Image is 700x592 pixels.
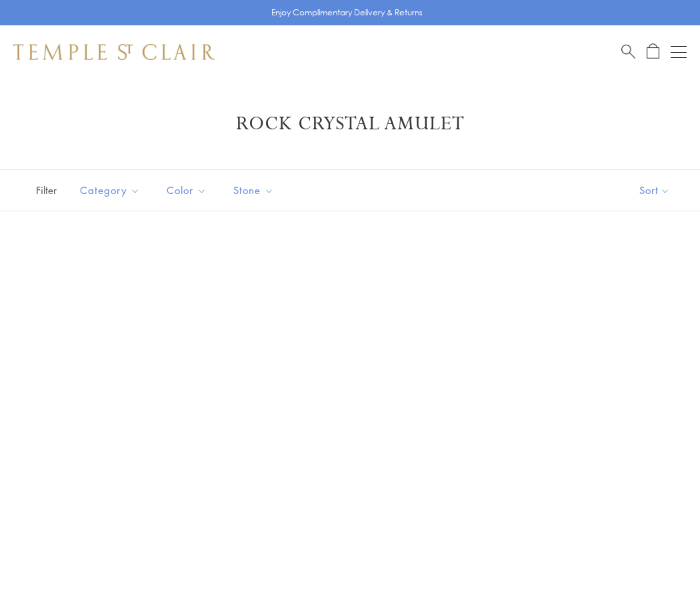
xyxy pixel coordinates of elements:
[609,170,700,211] button: Show sort by
[73,182,150,199] span: Category
[157,175,217,205] button: Color
[271,6,423,19] p: Enjoy Complimentary Delivery & Returns
[33,112,667,136] h1: Rock Crystal Amulet
[160,182,217,199] span: Color
[70,175,150,205] button: Category
[227,182,284,199] span: Stone
[671,44,687,60] button: Open navigation
[223,175,284,205] button: Stone
[13,44,215,60] img: Temple St. Clair
[621,43,635,60] a: Search
[647,43,659,60] a: Open Shopping Bag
